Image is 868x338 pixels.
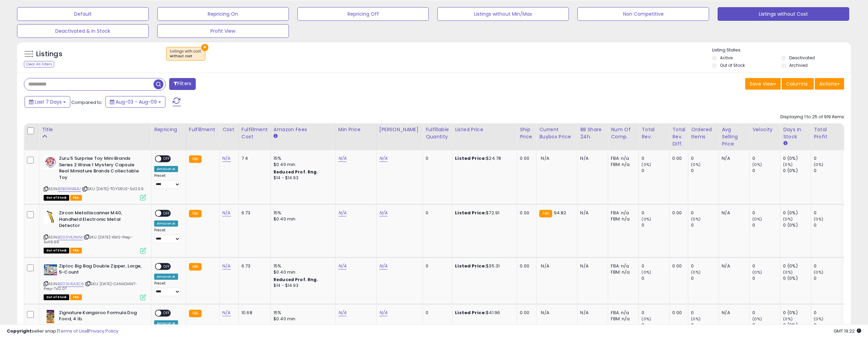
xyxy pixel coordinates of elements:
small: (0%) [752,316,762,322]
div: 15% [274,263,330,269]
small: (0%) [752,216,762,222]
div: 0.00 [520,310,531,316]
span: Compared to: [71,99,103,106]
button: Aug-03 - Aug-09 [105,96,165,108]
a: N/A [379,263,387,270]
a: N/A [222,309,231,316]
div: without cost [170,54,202,59]
small: (0%) [783,216,793,222]
button: Non Competitive [577,7,709,21]
a: N/A [379,309,387,316]
div: ASIN: [44,210,146,253]
a: N/A [338,263,347,270]
div: 0 [642,222,669,228]
div: 0 (0%) [783,263,811,269]
div: $14 - $14.93 [274,283,330,289]
strong: Copyright [7,328,32,334]
div: 0 (0%) [783,168,811,174]
div: BB Share 24h. [580,126,605,140]
span: All listings that are currently out of stock and unavailable for purchase on Amazon [44,294,69,300]
small: (0%) [642,270,651,275]
div: FBA: n/a [611,263,633,269]
div: Cost [222,126,236,133]
div: 0 [814,155,841,162]
small: FBA [189,310,202,317]
div: 0.00 [672,310,683,316]
div: $0.40 min [274,269,330,275]
div: 0 [642,210,669,216]
div: $0.40 min [274,162,330,168]
img: 31kwCoPDy5L._SL40_.jpg [44,210,57,224]
span: All listings that are currently out of stock and unavailable for purchase on Amazon [44,248,69,253]
p: Listing States: [712,47,851,53]
div: $35.31 [455,263,512,269]
button: Save View [745,78,781,90]
span: FBA [70,248,82,253]
div: 0.00 [520,263,531,269]
a: B0BG9NBLBJ [58,186,81,192]
small: (0%) [783,270,793,275]
div: Total Rev. Diff. [672,126,685,148]
b: Zuru 5 Surprise Toy Mini Brands Series 2 Wave 1 Mystery Capsule Real Miniature Brands Collectable... [59,155,142,182]
small: (0%) [783,316,793,322]
small: FBA [539,210,552,217]
button: Repricing On [157,7,289,21]
div: 0 [814,275,841,281]
span: OFF [161,156,172,162]
div: 0 [426,263,447,269]
div: Amazon Fees [274,126,333,133]
div: Velocity [752,126,777,133]
span: Aug-03 - Aug-09 [116,98,157,105]
div: 15% [274,155,330,162]
div: [PERSON_NAME] [379,126,420,133]
a: N/A [338,155,347,162]
div: 0 [752,310,780,316]
span: N/A [541,155,549,162]
div: Amazon AI [154,274,178,280]
div: Title [42,126,148,133]
span: N/A [541,309,549,316]
b: Ziploc Big Bag Double Zipper, Large, 5-Count [59,263,142,277]
span: FBA [70,294,82,300]
div: $41.96 [455,310,512,316]
div: Total Rev. [642,126,666,140]
div: 7.4 [241,155,265,162]
div: 15% [274,310,330,316]
label: Archived [789,62,808,68]
div: 0 [642,263,669,269]
div: 6.73 [241,263,265,269]
div: 0 (0%) [783,210,811,216]
small: (0%) [691,162,701,167]
span: OFF [161,211,172,216]
div: N/A [580,210,603,216]
small: Amazon Fees. [274,133,278,139]
button: Actions [815,78,844,90]
div: 0 (0%) [783,155,811,162]
small: Days In Stock. [783,140,787,147]
div: Ship Price [520,126,533,140]
div: FBM: n/a [611,316,633,322]
a: N/A [379,210,387,216]
b: Reduced Prof. Rng. [274,277,318,282]
div: $0.40 min [274,316,330,322]
small: (0%) [814,162,823,167]
div: ASIN: [44,263,146,299]
div: Fulfillable Quantity [426,126,449,140]
label: Deactivated [789,55,815,61]
div: 0 [814,168,841,174]
div: N/A [580,310,603,316]
div: 15% [274,210,330,216]
button: Last 7 Days [25,96,70,108]
span: 2025-08-17 19:22 GMT [834,328,861,334]
div: N/A [722,310,744,316]
div: 0 [426,210,447,216]
span: | SKU: [DATE]-KMS-Prep-5x49.99 [44,234,133,245]
div: N/A [722,155,744,162]
button: Deactivated & In Stock [17,24,149,38]
div: 0 [752,210,780,216]
div: N/A [722,263,744,269]
span: N/A [541,263,549,269]
div: 0 (0%) [783,275,811,281]
div: ASIN: [44,155,146,200]
div: 0 [691,210,719,216]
